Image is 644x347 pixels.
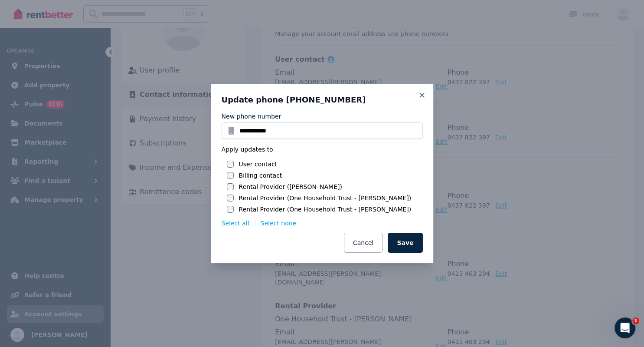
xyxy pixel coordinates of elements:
label: Billing contact [239,171,282,180]
span: 1 [632,317,639,324]
button: Select none [261,219,297,228]
button: Select all [222,219,249,228]
button: Cancel [344,233,382,253]
label: User contact [239,160,278,169]
label: Rental Provider (One Household Trust - [PERSON_NAME]) [239,205,412,214]
button: Save [388,233,422,253]
label: New phone number [222,112,281,121]
h3: Update phone [PHONE_NUMBER] [222,95,423,105]
label: Rental Provider (One Household Trust - [PERSON_NAME]) [239,194,412,202]
label: Rental Provider ([PERSON_NAME]) [239,182,342,191]
iframe: Intercom live chat [615,317,635,338]
span: Apply updates to [222,145,273,154]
